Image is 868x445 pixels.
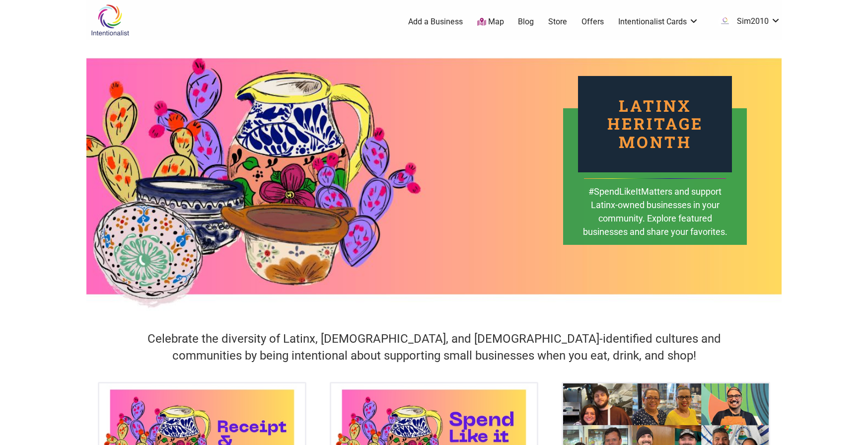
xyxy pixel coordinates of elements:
a: Blog [518,16,534,27]
img: Intentionalist [86,4,134,36]
a: Store [548,16,567,27]
a: Add a Business [408,16,463,27]
h4: Celebrate the diversity of Latinx, [DEMOGRAPHIC_DATA], and [DEMOGRAPHIC_DATA]-identified cultures... [121,331,747,364]
a: Map [477,16,504,28]
div: #SpendLikeItMatters and support Latinx-owned businesses in your community. Explore featured busin... [582,185,728,253]
a: Offers [581,16,604,27]
a: Intentionalist Cards [618,16,699,27]
a: Sim2010 [713,13,781,31]
div: Latinx Heritage Month [578,76,732,172]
